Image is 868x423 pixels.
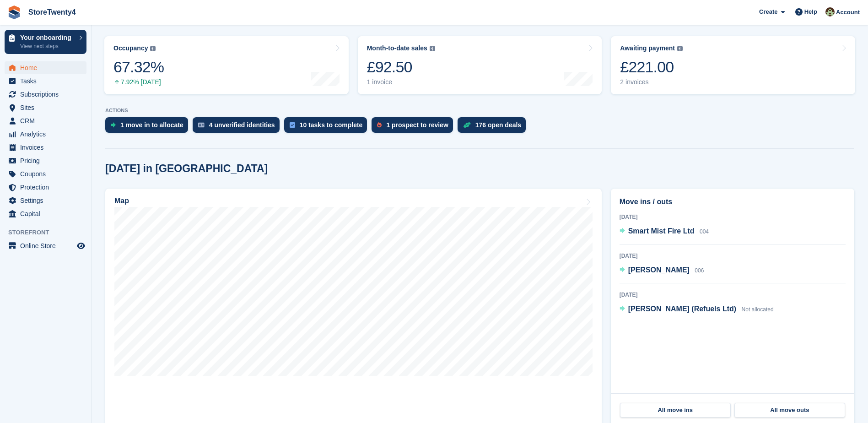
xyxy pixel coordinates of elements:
a: StoreTwenty4 [25,5,80,20]
h2: Map [114,197,129,205]
img: stora-icon-8386f47178a22dfd0bd8f6a31ec36ba5ce8667c1dd55bd0f319d3a0aa187defe.svg [7,5,21,19]
a: menu [5,128,86,141]
a: menu [5,61,86,74]
span: Protection [20,181,75,194]
span: 004 [700,228,709,235]
a: All move outs [734,403,845,418]
img: prospect-51fa495bee0391a8d652442698ab0144808aea92771e9ea1ae160a38d050c398.svg [377,122,382,128]
a: Occupancy 67.32% 7.92% [DATE] [104,36,349,94]
div: [DATE] [620,213,846,221]
a: menu [5,239,86,252]
a: menu [5,141,86,154]
div: £92.50 [367,58,435,76]
a: 1 prospect to review [372,117,457,137]
span: Home [20,61,75,74]
a: Preview store [75,240,86,251]
span: 006 [695,267,704,274]
a: menu [5,88,86,101]
div: Occupancy [113,44,148,52]
span: [PERSON_NAME] [628,266,690,274]
a: 1 move in to allocate [105,117,193,137]
div: Awaiting payment [620,44,675,52]
a: menu [5,207,86,220]
span: Pricing [20,154,75,167]
a: Smart Mist Fire Ltd 004 [620,226,709,238]
div: 10 tasks to complete [300,121,363,129]
a: menu [5,181,86,194]
p: Your onboarding [20,34,75,41]
span: Online Store [20,239,75,252]
img: deal-1b604bf984904fb50ccaf53a9ad4b4a5d6e5aea283cecdc64d6e3604feb123c2.svg [463,122,471,128]
a: [PERSON_NAME] 006 [620,265,704,277]
div: 1 invoice [367,78,435,86]
div: [DATE] [620,252,846,260]
div: Month-to-date sales [367,44,427,52]
img: icon-info-grey-7440780725fd019a000dd9b08b2336e03edf1995a4989e88bcd33f0948082b44.svg [150,46,156,51]
span: Account [836,8,860,17]
span: Subscriptions [20,88,75,101]
img: task-75834270c22a3079a89374b754ae025e5fb1db73e45f91037f5363f120a921f8.svg [290,122,295,128]
h2: Move ins / outs [620,196,846,207]
a: 4 unverified identities [193,117,284,137]
span: Settings [20,194,75,207]
span: Create [759,7,777,16]
h2: [DATE] in [GEOGRAPHIC_DATA] [105,163,268,175]
span: Capital [20,207,75,220]
div: [DATE] [620,291,846,299]
span: CRM [20,114,75,127]
div: £221.00 [620,58,683,76]
div: 2 invoices [620,78,683,86]
a: Awaiting payment £221.00 2 invoices [611,36,855,94]
img: icon-info-grey-7440780725fd019a000dd9b08b2336e03edf1995a4989e88bcd33f0948082b44.svg [677,46,683,51]
a: menu [5,168,86,180]
span: [PERSON_NAME] (Refuels Ltd) [628,305,736,313]
div: 176 open deals [475,121,521,129]
div: 67.32% [113,58,164,76]
p: View next steps [20,42,75,50]
img: Lee Hanlon [825,7,835,16]
a: 10 tasks to complete [284,117,372,137]
span: Sites [20,101,75,114]
a: Month-to-date sales £92.50 1 invoice [358,36,602,94]
div: 7.92% [DATE] [113,78,164,86]
a: menu [5,114,86,127]
div: 1 move in to allocate [120,121,183,129]
span: Help [804,7,817,16]
a: 176 open deals [458,117,530,137]
img: move_ins_to_allocate_icon-fdf77a2bb77ea45bf5b3d319d69a93e2d87916cf1d5bf7949dd705db3b84f3ca.svg [111,122,116,128]
a: [PERSON_NAME] (Refuels Ltd) Not allocated [620,304,774,315]
span: Coupons [20,168,75,180]
span: Tasks [20,75,75,87]
img: icon-info-grey-7440780725fd019a000dd9b08b2336e03edf1995a4989e88bcd33f0948082b44.svg [430,46,435,51]
a: menu [5,75,86,87]
div: 4 unverified identities [209,121,275,129]
a: menu [5,154,86,167]
a: All move ins [620,403,731,418]
span: Storefront [8,228,91,237]
a: menu [5,194,86,207]
span: Invoices [20,141,75,154]
div: 1 prospect to review [386,121,448,129]
img: verify_identity-adf6edd0f0f0b5bbfe63781bf79b02c33cf7c696d77639b501bdc392416b5a36.svg [198,122,205,128]
a: menu [5,101,86,114]
span: Analytics [20,128,75,141]
span: Smart Mist Fire Ltd [628,227,695,235]
p: ACTIONS [105,108,854,114]
a: Your onboarding View next steps [5,30,86,54]
span: Not allocated [742,306,774,313]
